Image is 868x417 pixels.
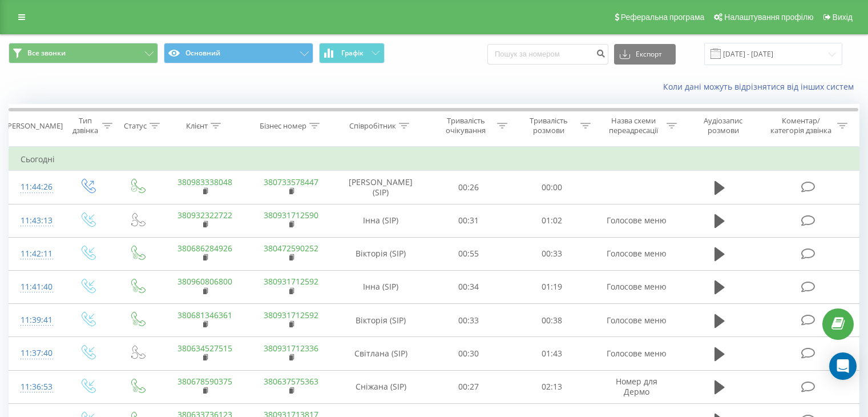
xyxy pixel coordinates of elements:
[510,204,593,237] td: 01:02
[21,210,51,232] div: 11:43:13
[177,177,232,187] a: 380983338048
[427,370,510,403] td: 00:27
[621,13,705,22] span: Реферальна програма
[21,376,51,398] div: 11:36:53
[487,44,608,65] input: Пошук за номером
[510,337,593,370] td: 01:43
[334,370,427,403] td: Сніжана (SIP)
[21,276,51,298] div: 11:41:40
[260,121,306,131] div: Бізнес номер
[21,243,51,265] div: 11:42:11
[427,204,510,237] td: 00:31
[833,13,853,22] span: Вихід
[264,177,318,187] a: 380733578447
[427,237,510,270] td: 00:55
[768,116,834,135] div: Коментар/категорія дзвінка
[510,237,593,270] td: 00:33
[264,310,318,320] a: 380931712592
[177,243,232,254] a: 380686284926
[334,237,427,270] td: Вікторія (SIP)
[264,343,318,354] a: 380931712336
[341,49,364,57] span: Графік
[177,343,232,354] a: 380634527515
[5,121,63,131] div: [PERSON_NAME]
[663,81,859,92] a: Коли дані можуть відрізнятися вiд інших систем
[21,309,51,331] div: 11:39:41
[177,376,232,387] a: 380678590375
[21,342,51,364] div: 11:37:40
[427,304,510,337] td: 00:33
[177,210,232,220] a: 380932322722
[593,370,679,403] td: Номер для Дермо
[124,121,147,131] div: Статус
[334,270,427,303] td: Інна (SIP)
[9,43,158,63] button: Все звонки
[177,310,232,320] a: 380681346361
[427,337,510,370] td: 00:30
[334,204,427,237] td: Інна (SIP)
[593,270,679,303] td: Голосове меню
[186,121,208,131] div: Клієнт
[264,243,318,254] a: 380472590252
[177,276,232,287] a: 380960806800
[690,116,757,135] div: Аудіозапис розмови
[427,270,510,303] td: 00:34
[829,352,857,380] div: Open Intercom Messenger
[264,276,318,287] a: 380931712592
[264,376,318,387] a: 380637575363
[593,337,679,370] td: Голосове меню
[21,176,51,198] div: 11:44:26
[510,370,593,403] td: 02:13
[164,43,313,63] button: Основний
[510,270,593,303] td: 01:19
[427,171,510,204] td: 00:26
[319,43,385,63] button: Графік
[334,304,427,337] td: Вікторія (SIP)
[334,337,427,370] td: Світлана (SIP)
[264,210,318,220] a: 380931712590
[724,13,813,22] span: Налаштування профілю
[520,116,578,135] div: Тривалість розмови
[349,121,396,131] div: Співробітник
[9,148,859,171] td: Сьогодні
[510,304,593,337] td: 00:38
[614,44,676,65] button: Експорт
[27,49,66,58] span: Все звонки
[593,237,679,270] td: Голосове меню
[334,171,427,204] td: [PERSON_NAME] (SIP)
[510,171,593,204] td: 00:00
[593,204,679,237] td: Голосове меню
[593,304,679,337] td: Голосове меню
[72,116,99,135] div: Тип дзвінка
[438,116,495,135] div: Тривалість очікування
[604,116,664,135] div: Назва схеми переадресації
